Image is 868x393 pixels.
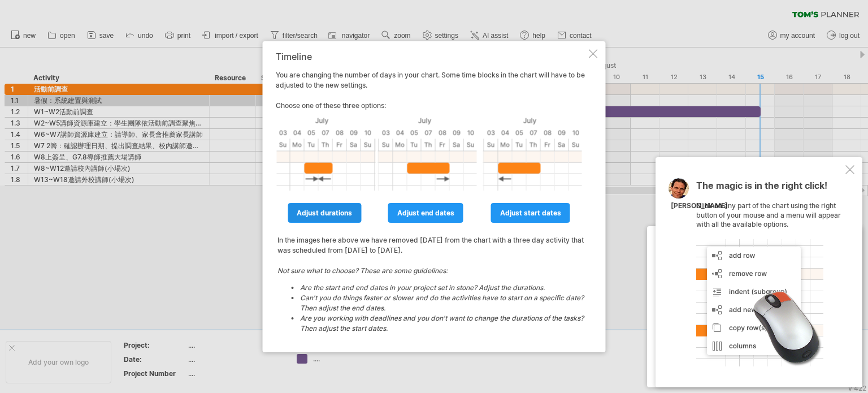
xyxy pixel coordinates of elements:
[696,181,843,366] div: Click on any part of the chart using the right button of your mouse and a menu will appear with a...
[276,51,587,342] div: You are changing the number of days in your chart. Some time blocks in the chart will have to be ...
[696,180,827,197] span: The magic is in the right click!
[671,201,728,211] div: [PERSON_NAME]
[500,209,561,217] span: adjust start dates
[277,224,585,341] td: In the images here above we have removed [DATE] from the chart with a three day activity that was...
[277,266,585,334] i: Not sure what to choose? These are some guidelines:
[297,209,352,217] span: adjust durations
[288,203,361,223] a: adjust durations
[276,51,587,62] div: Timeline
[397,209,454,217] span: adjust end dates
[300,313,585,334] li: Are you working with deadlines and you don't want to change the durations of the tasks? Then adju...
[300,293,585,313] li: Can't you do things faster or slower and do the activities have to start on a specific date? Then...
[491,203,570,223] a: adjust start dates
[300,283,585,293] li: Are the start and end dates in your project set in stone? Adjust the durations.
[388,203,463,223] a: adjust end dates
